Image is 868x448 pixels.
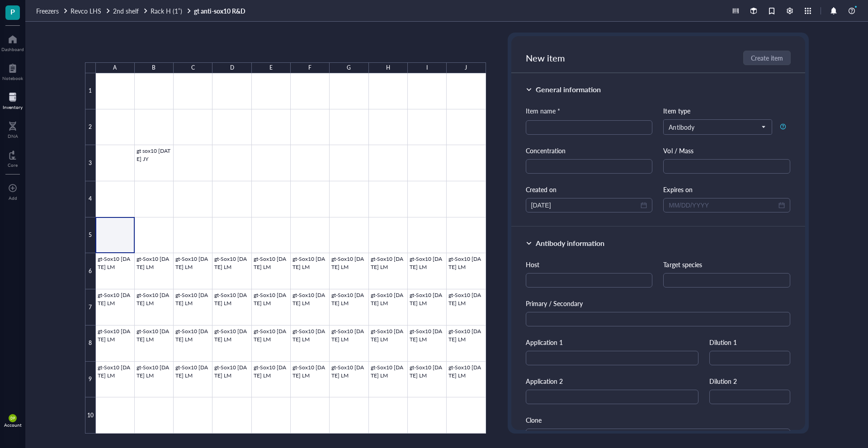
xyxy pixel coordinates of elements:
span: Freezers [36,6,59,15]
div: 6 [85,253,96,289]
div: G [347,62,351,74]
div: 1 [85,73,96,109]
div: 10 [85,397,96,434]
div: H [386,62,390,74]
div: Dashboard [1,47,24,52]
a: Core [8,148,18,168]
a: Notebook [2,61,23,81]
div: Dilution 2 [709,376,790,386]
a: DNA [8,119,18,139]
span: P [10,6,15,17]
span: 2nd shelf [113,6,139,15]
div: F [308,62,311,74]
div: B [152,62,156,74]
span: Revco LHS [71,6,101,15]
a: Dashboard [1,32,24,52]
span: New item [526,52,565,64]
div: 7 [85,289,96,325]
input: MM/DD/YYYY [531,200,639,210]
div: 2 [85,109,96,146]
div: Notebook [2,75,23,81]
span: Antibody [669,123,765,131]
div: Clone [526,415,791,425]
div: Dilution 1 [709,337,790,347]
div: Vol / Mass [663,146,790,156]
div: A [113,62,117,74]
div: Created on [526,184,653,194]
span: Rack H (1˚) [151,6,182,15]
div: General information [536,84,601,95]
div: 9 [85,362,96,398]
a: 2nd shelfRack H (1˚) [113,7,192,15]
div: DNA [8,133,18,139]
a: Freezers [36,7,69,15]
a: gt anti-sox10 R&D [194,7,247,15]
div: Primary / Secondary [526,298,791,308]
div: 5 [85,217,96,254]
div: I [426,62,428,74]
div: 4 [85,181,96,217]
a: Inventory [3,90,23,110]
div: 3 [85,145,96,181]
div: Item type [663,106,790,116]
div: Concentration [526,146,653,156]
div: Account [4,422,22,428]
div: Application 2 [526,376,699,386]
div: Target species [663,259,790,269]
div: 8 [85,325,96,362]
button: Create item [743,51,791,65]
div: Application 1 [526,337,699,347]
div: Inventory [3,104,23,110]
div: Antibody information [536,238,604,249]
div: Expires on [663,184,790,194]
div: D [230,62,234,74]
div: Core [8,162,18,168]
div: Add [9,195,17,201]
div: E [269,62,273,74]
a: Revco LHS [71,7,111,15]
span: DP [10,416,15,420]
div: J [465,62,467,74]
div: Item name [526,106,560,116]
div: Host [526,259,653,269]
div: C [191,62,195,74]
input: MM/DD/YYYY [669,200,777,210]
